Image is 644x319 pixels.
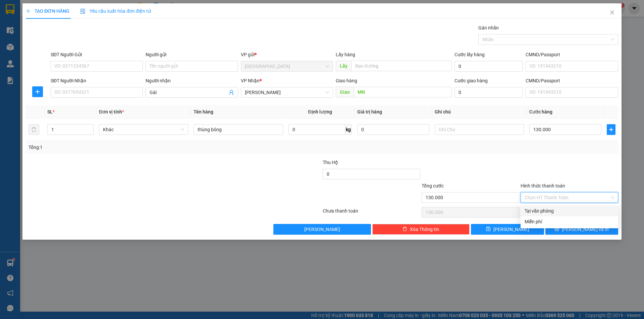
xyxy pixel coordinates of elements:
[273,224,371,235] button: [PERSON_NAME]
[471,224,544,235] button: save[PERSON_NAME]
[357,109,382,114] span: Giá trị hàng
[308,109,332,114] span: Định lượng
[29,124,39,135] button: delete
[241,51,333,58] div: VP gửi
[26,8,69,14] span: TẠO ĐƠN HÀNG
[525,207,614,215] div: Tại văn phòng
[323,160,338,165] span: Thu Hộ
[351,61,452,71] input: Dọc đường
[103,125,184,135] span: Khác
[245,87,329,97] span: Phan Thiết
[562,226,609,233] span: [PERSON_NAME] và In
[521,183,565,188] label: Hình thức thanh toán
[26,9,31,13] span: plus
[80,9,86,14] img: icon
[146,51,238,58] div: Người gửi
[422,183,444,188] span: Tổng cước
[603,3,622,22] button: Close
[304,226,340,233] span: [PERSON_NAME]
[454,52,485,57] label: Cước lấy hàng
[435,124,524,135] input: Ghi Chú
[529,109,552,114] span: Cước hàng
[410,226,439,233] span: Xóa Thông tin
[609,10,615,15] span: close
[229,90,234,95] span: user-add
[245,61,329,71] span: Đà Lạt
[345,124,352,135] span: kg
[554,227,559,232] span: printer
[372,224,470,235] button: deleteXóa Thông tin
[51,51,143,58] div: SĐT Người Gửi
[29,144,249,151] div: Tổng: 1
[322,207,421,219] div: Chưa thanh toán
[402,227,407,232] span: delete
[33,89,43,94] span: plus
[493,226,529,233] span: [PERSON_NAME]
[336,87,354,97] span: Giao
[194,124,283,135] input: VD: Bàn, Ghế
[432,105,527,118] th: Ghi chú
[454,87,523,98] input: Cước giao hàng
[478,25,499,30] label: Gán nhãn
[194,109,213,114] span: Tên hàng
[525,218,614,225] div: Miễn phí
[51,77,143,84] div: SĐT Người Nhận
[354,87,452,97] input: Dọc đường
[454,78,488,83] label: Cước giao hàng
[47,109,53,114] span: SL
[357,124,429,135] input: 0
[146,77,238,84] div: Người nhận
[99,109,124,114] span: Đơn vị tính
[486,227,491,232] span: save
[526,51,618,58] div: CMND/Passport
[336,61,351,71] span: Lấy
[545,224,618,235] button: printer[PERSON_NAME] và In
[607,124,615,135] button: plus
[336,78,357,83] span: Giao hàng
[526,77,618,84] div: CMND/Passport
[336,52,355,57] span: Lấy hàng
[80,8,151,14] span: Yêu cầu xuất hóa đơn điện tử
[607,127,615,132] span: plus
[32,86,43,97] button: plus
[241,78,260,83] span: VP Nhận
[454,61,523,72] input: Cước lấy hàng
